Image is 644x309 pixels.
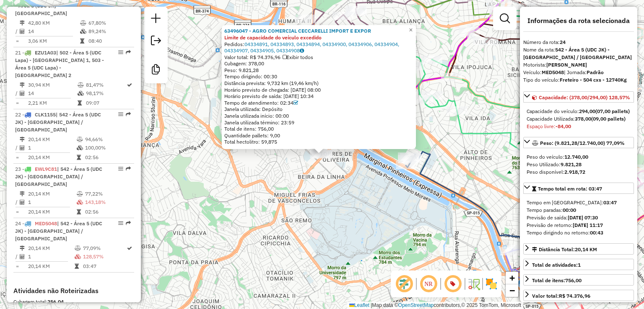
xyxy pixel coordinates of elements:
[85,190,131,198] td: 77,22%
[300,48,304,53] i: Observações
[224,73,413,80] div: Tempo dirigindo: 00:30
[83,252,126,261] td: 128,57%
[28,37,80,45] td: 3,06 KM
[575,116,591,122] strong: 378,00
[564,169,585,175] strong: 2.918,72
[546,62,587,68] strong: [PERSON_NAME]
[224,41,399,54] a: 04334891, 04334893, 04334894, 04334900, 04334906, 04334904, 04334907, 04334905, 04334908
[527,168,631,176] div: Peso disponível:
[506,284,518,297] a: Zoom out
[35,49,56,56] span: EZU1A03
[80,29,86,34] i: % de utilização da cubagem
[591,116,626,122] strong: (09,00 pallets)
[83,244,126,252] td: 77,09%
[295,15,316,23] div: Atividade não roteirizada - APPITO SOLUCOES TECNOLOGICAS LTDA
[15,27,19,36] td: /
[118,50,123,55] em: Opções
[527,214,631,221] div: Previsão de saída:
[20,191,25,196] i: Distância Total
[20,21,25,26] i: Distância Total
[47,299,64,305] strong: 256,04
[224,93,413,100] div: Horário previsto de saída: [DATE] 10:34
[496,10,513,27] a: Exibir filtros
[560,77,627,83] strong: Freteiro - 504 cxs - 12740Kg
[126,221,131,226] em: Rota exportada
[349,302,369,308] a: Leaflet
[443,274,463,294] span: Exibir número da rota
[224,54,413,61] div: Valor total: R$ 74.376,96
[15,252,19,261] td: /
[568,214,598,221] strong: [DATE] 07:30
[15,220,102,242] span: 24 -
[224,113,413,119] div: Janela utilizada início: 00:00
[224,60,264,67] span: Cubagem: 378,00
[15,37,19,45] td: =
[126,166,131,171] em: Rota exportada
[467,277,480,291] img: Fluxo de ruas
[28,144,76,152] td: 1
[15,144,19,152] td: /
[527,229,631,237] div: Tempo dirigindo no retorno:
[80,39,84,44] i: Tempo total em rota
[523,91,634,103] a: Capacidade: (378,00/294,00) 128,57%
[20,254,25,259] i: Total de Atividades
[78,100,82,106] i: Tempo total em rota
[532,262,581,268] span: Total de atividades:
[527,108,631,115] div: Capacidade do veículo:
[75,246,81,251] i: % de utilização do peso
[88,19,130,27] td: 67,80%
[15,198,19,206] td: /
[28,19,80,27] td: 42,80 KM
[28,99,77,107] td: 2,21 KM
[523,196,634,240] div: Tempo total em rota: 03:47
[28,27,80,36] td: 14
[78,82,84,88] i: % de utilização do peso
[15,166,102,187] span: | 542 - Área 5 (UDC JK) - [GEOGRAPHIC_DATA] / [GEOGRAPHIC_DATA]
[20,82,25,88] i: Distância Total
[293,100,298,106] a: Com service time
[86,99,126,107] td: 09:07
[15,111,101,133] span: 22 -
[394,274,414,294] span: Exibir deslocamento
[563,207,576,213] strong: 00:00
[15,166,102,187] span: 23 -
[75,254,81,259] i: % de utilização da cubagem
[20,200,25,205] i: Total de Atividades
[85,208,131,216] td: 02:56
[77,191,83,196] i: % de utilização do peso
[148,61,164,80] a: Criar modelo
[224,106,413,113] div: Janela utilizada: Depósito
[564,69,604,75] span: | Jornada:
[527,115,631,123] div: Capacidade Utilizada:
[80,21,86,26] i: % de utilização do peso
[575,246,597,252] span: 20,14 KM
[13,287,134,295] h4: Atividades não Roteirizadas
[283,54,313,60] span: Exibir todos
[127,246,132,251] i: Rota otimizada
[88,37,130,45] td: 08:40
[224,28,371,34] a: 63496047 - AGRO COMERCIAL CECCARELLI IMPORT E EXPOR
[28,198,76,206] td: 1
[86,89,126,98] td: 98,17%
[523,46,632,60] strong: 542 - Área 5 (UDC JK) - [GEOGRAPHIC_DATA] / [GEOGRAPHIC_DATA]
[527,199,631,206] div: Tempo em [GEOGRAPHIC_DATA]:
[15,89,19,98] td: /
[523,259,634,270] a: Total de atividades:1
[509,273,515,283] span: +
[77,137,83,142] i: % de utilização do peso
[78,91,84,96] i: % de utilização da cubagem
[83,262,126,270] td: 03:47
[118,112,123,117] em: Opções
[126,112,131,117] em: Rota exportada
[20,91,25,96] i: Total de Atividades
[15,49,104,78] span: 21 -
[13,298,134,306] div: Cubagem total:
[77,155,81,160] i: Tempo total em rota
[523,39,634,46] div: Número da rota:
[20,246,25,251] i: Distância Total
[126,50,131,55] em: Rota exportada
[560,39,566,45] strong: 24
[527,221,631,229] div: Previsão de retorno:
[148,32,164,51] a: Exportar sessão
[20,145,25,150] i: Total de Atividades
